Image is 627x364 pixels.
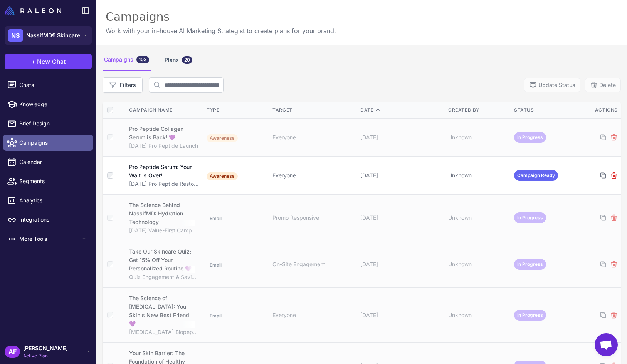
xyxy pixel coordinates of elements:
div: Unknown [448,311,508,319]
div: Everyone [272,311,354,319]
span: Brief Design [19,119,87,128]
span: NassifMD® Skincare [26,31,80,40]
span: In Progress [514,212,546,223]
div: Campaign Name [129,107,199,114]
button: NSNassifMD® Skincare [5,26,92,45]
div: Created By [448,107,508,114]
button: +New Chat [5,54,92,69]
div: 103 [136,56,149,63]
span: In Progress [514,310,546,321]
span: + [31,57,35,66]
a: Open chat [595,333,618,356]
div: Unknown [448,260,508,269]
span: Awareness [207,134,238,142]
div: The Science of [MEDICAL_DATA]: Your Skin's New Best Friend 💜 [129,294,195,328]
div: Pro Peptide Collagen Serum is Back! 💜 [129,125,193,142]
div: Campaigns [103,49,151,71]
a: Raleon Logo [5,6,64,15]
div: AF [5,346,20,358]
div: Everyone [272,133,354,142]
div: Promo Responsive [272,214,354,222]
span: Email [207,312,225,320]
a: Knowledge [3,96,93,112]
div: Quiz Engagement & Savings Drive - [DATE] [129,273,199,281]
a: Segments [3,173,93,189]
span: Integrations [19,215,87,224]
div: Unknown [448,171,508,180]
div: Type [207,107,266,114]
p: Work with your in-house AI Marketing Strategist to create plans for your brand. [106,26,336,35]
img: Raleon Logo [5,6,61,15]
span: In Progress [514,259,546,270]
a: Chats [3,77,93,93]
div: [DATE] Value-First Campaign Series [129,226,199,235]
div: On-Site Engagement [272,260,354,269]
a: Analytics [3,192,93,209]
span: Awareness [207,172,238,180]
div: Campaigns [106,9,336,25]
span: [PERSON_NAME] [23,344,68,352]
span: Analytics [19,196,87,205]
div: Pro Peptide Serum: Your Wait is Over! [129,163,193,180]
span: New Chat [37,57,66,66]
span: Chats [19,81,87,89]
span: More Tools [19,235,81,243]
div: [DATE] [360,171,442,180]
span: Active Plan [23,352,68,359]
div: [DATE] [360,133,442,142]
div: [DATE] Pro Peptide Restock Campaign [129,180,199,188]
div: 20 [182,56,192,64]
div: Take Our Skincare Quiz: Get 15% Off Your Personalized Routine 💜 [129,247,195,273]
div: [DATE] Pro Peptide Launch [129,142,199,150]
div: Unknown [448,214,508,222]
span: Campaign Ready [514,170,558,181]
span: Segments [19,177,87,185]
div: Target [272,107,354,114]
div: Date [360,107,442,114]
div: Everyone [272,171,354,180]
span: Campaigns [19,139,87,147]
div: Plans [163,49,194,71]
div: Status [514,107,574,114]
button: Filters [103,77,143,93]
div: [DATE] [360,260,442,269]
a: Calendar [3,154,93,170]
div: [DATE] [360,311,442,319]
span: In Progress [514,132,546,143]
th: Actions [577,102,621,119]
div: [MEDICAL_DATA] Biopeptide Serum Launch Campaign Series [129,328,199,336]
button: Delete [585,78,621,92]
span: Email [207,215,225,222]
a: Campaigns [3,135,93,151]
div: [DATE] [360,214,442,222]
button: Update Status [524,78,580,92]
span: Email [207,261,225,269]
span: Calendar [19,158,87,166]
a: Integrations [3,212,93,228]
a: Brief Design [3,115,93,132]
div: NS [8,29,23,42]
span: Knowledge [19,100,87,109]
div: Unknown [448,133,508,142]
div: The Science Behind NassifMD: Hydration Technology [129,201,195,226]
